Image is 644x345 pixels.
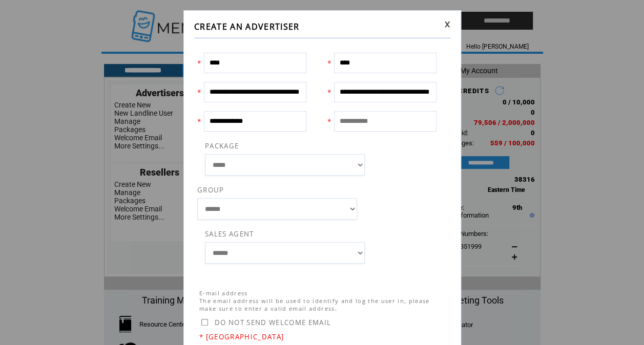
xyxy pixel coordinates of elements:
span: GROUP [197,185,224,195]
span: * [GEOGRAPHIC_DATA] [199,332,284,341]
span: SALES AGENT [205,229,254,239]
span: DO NOT SEND WELCOME EMAIL [215,318,331,327]
span: The email address will be used to identify and log the user in, please make sure to enter a valid... [199,297,429,312]
span: E-mail address [199,289,248,297]
span: PACKAGE [205,141,239,150]
span: CREATE AN ADVERTISER [194,21,300,32]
